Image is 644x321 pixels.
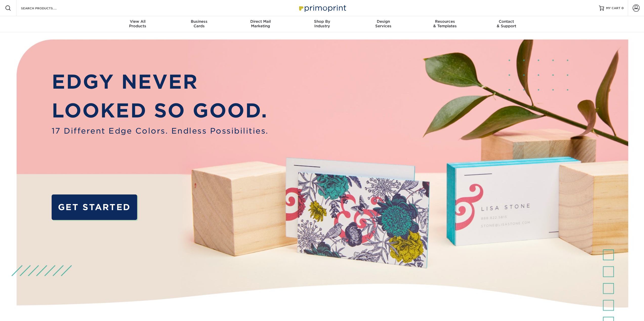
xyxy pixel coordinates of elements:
span: Design [353,19,414,24]
div: & Support [476,19,537,28]
span: 17 Different Edge Colors. Endless Possibilities. [52,125,268,137]
div: Industry [291,19,353,28]
p: EDGY NEVER [52,67,268,96]
img: Primoprint [297,3,347,13]
span: Contact [476,19,537,24]
span: MY CART [606,6,620,10]
div: Services [353,19,414,28]
a: View AllProducts [107,16,169,32]
span: Business [168,19,230,24]
span: Shop By [291,19,353,24]
a: Resources& Templates [414,16,476,32]
span: Resources [414,19,476,24]
div: Marketing [230,19,291,28]
a: Shop ByIndustry [291,16,353,32]
a: DesignServices [353,16,414,32]
input: SEARCH PRODUCTS..... [20,5,70,11]
div: Cards [168,19,230,28]
a: GET STARTED [52,194,137,220]
a: BusinessCards [168,16,230,32]
span: 0 [621,6,624,10]
a: Direct MailMarketing [230,16,291,32]
div: Products [107,19,169,28]
p: LOOKED SO GOOD. [52,96,268,125]
span: View All [107,19,169,24]
div: & Templates [414,19,476,28]
span: Direct Mail [230,19,291,24]
a: Contact& Support [476,16,537,32]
